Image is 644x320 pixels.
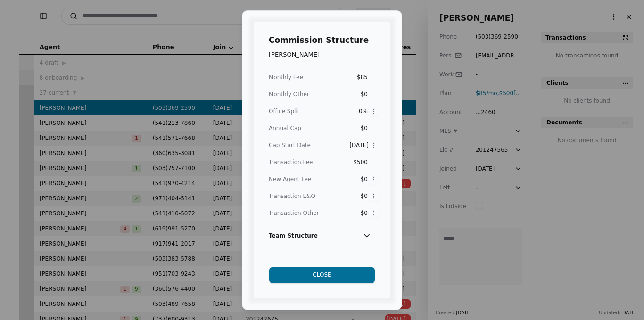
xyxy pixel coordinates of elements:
[351,208,368,218] div: $0
[269,90,346,99] div: Monthly Other
[269,157,346,167] div: Transaction Fee
[269,174,346,184] div: New Agent Fee
[269,227,375,248] div: Team Structure
[351,191,368,201] div: $0
[351,123,368,133] div: $0
[269,267,375,284] button: Close
[269,191,346,201] div: Transaction E&O
[351,73,368,82] div: $85
[351,174,368,184] div: $0
[269,33,369,47] h1: Commission Structure
[269,140,346,150] div: Cap Start Date
[269,49,320,59] div: [PERSON_NAME]
[351,107,368,116] div: 0%
[349,140,369,150] div: [DATE]
[269,123,346,133] div: Annual Cap
[351,90,368,99] div: $0
[351,157,368,167] div: $500
[269,73,346,82] div: Monthly Fee
[269,107,346,116] div: Office Split
[269,208,346,218] div: Transaction Other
